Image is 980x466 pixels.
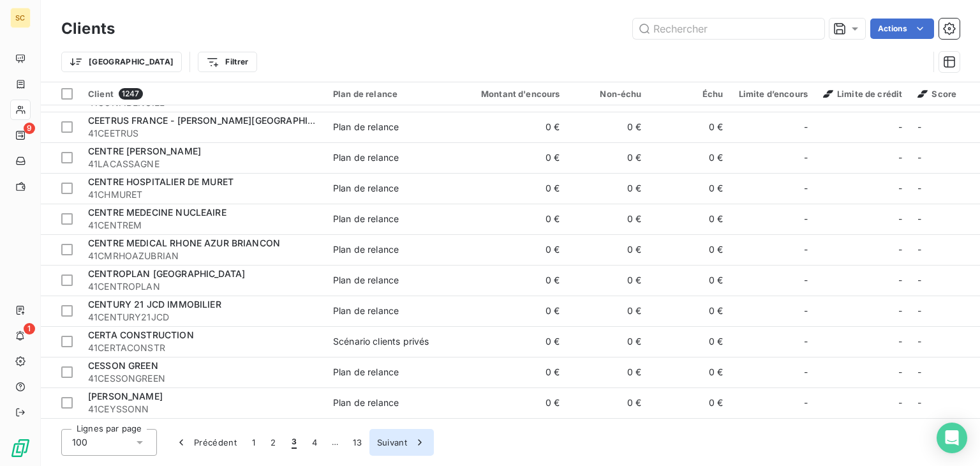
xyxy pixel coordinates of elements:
[458,357,568,387] td: 0 €
[333,396,399,409] div: Plan de relance
[650,173,731,204] td: 0 €
[937,423,967,453] div: Open Intercom Messenger
[88,391,163,402] span: [PERSON_NAME]
[650,142,731,173] td: 0 €
[88,280,318,293] span: 41CENTROPLAN
[870,19,934,39] button: Actions
[917,366,921,377] span: -
[917,121,921,132] span: -
[10,438,31,458] img: Logo LeanPay
[917,213,921,224] span: -
[88,176,234,187] span: CENTRE HOSPITALIER DE MURET
[917,152,921,163] span: -
[898,304,902,317] span: -
[458,204,568,234] td: 0 €
[804,151,808,164] span: -
[72,436,87,449] span: 100
[263,429,283,456] button: 2
[88,311,318,324] span: 41CENTURY21JCD
[88,237,280,248] span: CENTRE MEDICAL RHONE AZUR BRIANCON
[739,89,808,99] div: Limite d’encours
[119,88,143,100] span: 1247
[88,89,114,99] span: Client
[804,121,808,133] span: -
[898,182,902,195] span: -
[458,265,568,296] td: 0 €
[804,213,808,225] span: -
[24,323,35,334] span: 1
[304,429,325,456] button: 4
[198,52,256,72] button: Filtrer
[898,151,902,164] span: -
[568,296,650,326] td: 0 €
[633,19,824,39] input: Rechercher
[917,397,921,408] span: -
[650,112,731,142] td: 0 €
[458,326,568,357] td: 0 €
[284,429,304,456] button: 3
[650,265,731,296] td: 0 €
[61,52,182,72] button: [GEOGRAPHIC_DATA]
[88,372,318,385] span: 41CESSONGREEN
[244,429,263,456] button: 1
[568,112,650,142] td: 0 €
[650,387,731,418] td: 0 €
[88,342,318,354] span: 41CERTACONSTR
[88,268,245,279] span: CENTROPLAN [GEOGRAPHIC_DATA]
[333,121,399,133] div: Plan de relance
[333,366,399,379] div: Plan de relance
[333,243,399,256] div: Plan de relance
[804,182,808,195] span: -
[88,127,318,140] span: 41CEETRUS
[898,121,902,133] span: -
[88,146,201,156] span: CENTRE [PERSON_NAME]
[568,142,650,173] td: 0 €
[458,296,568,326] td: 0 €
[898,366,902,379] span: -
[369,429,434,456] button: Suivant
[88,115,344,126] span: CEETRUS FRANCE - [PERSON_NAME][GEOGRAPHIC_DATA]
[568,173,650,204] td: 0 €
[167,429,244,456] button: Précédent
[650,326,731,357] td: 0 €
[333,274,399,287] div: Plan de relance
[333,335,429,348] div: Scénario clients privés
[88,329,194,340] span: CERTA CONSTRUCTION
[568,234,650,265] td: 0 €
[333,304,399,317] div: Plan de relance
[575,89,642,99] div: Non-échu
[88,403,318,416] span: 41CEYSSONN
[458,112,568,142] td: 0 €
[88,360,158,371] span: CESSON GREEN
[568,204,650,234] td: 0 €
[917,183,921,193] span: -
[88,207,226,218] span: CENTRE MEDECINE NUCLEAIRE
[458,234,568,265] td: 0 €
[568,387,650,418] td: 0 €
[898,335,902,348] span: -
[333,182,399,195] div: Plan de relance
[333,89,450,99] div: Plan de relance
[88,219,318,232] span: 41CENTREM
[458,173,568,204] td: 0 €
[804,243,808,256] span: -
[650,204,731,234] td: 0 €
[10,8,31,28] div: SC
[917,89,956,99] span: Score
[88,250,318,262] span: 41CMRHOAZUBRIAN
[333,151,399,164] div: Plan de relance
[823,89,902,99] span: Limite de crédit
[458,142,568,173] td: 0 €
[650,296,731,326] td: 0 €
[804,396,808,409] span: -
[61,17,115,40] h3: Clients
[88,188,318,201] span: 41CHMURET
[804,304,808,317] span: -
[24,123,35,134] span: 9
[804,274,808,287] span: -
[917,244,921,255] span: -
[325,432,345,453] span: …
[917,336,921,347] span: -
[804,335,808,348] span: -
[466,89,560,99] div: Montant d'encours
